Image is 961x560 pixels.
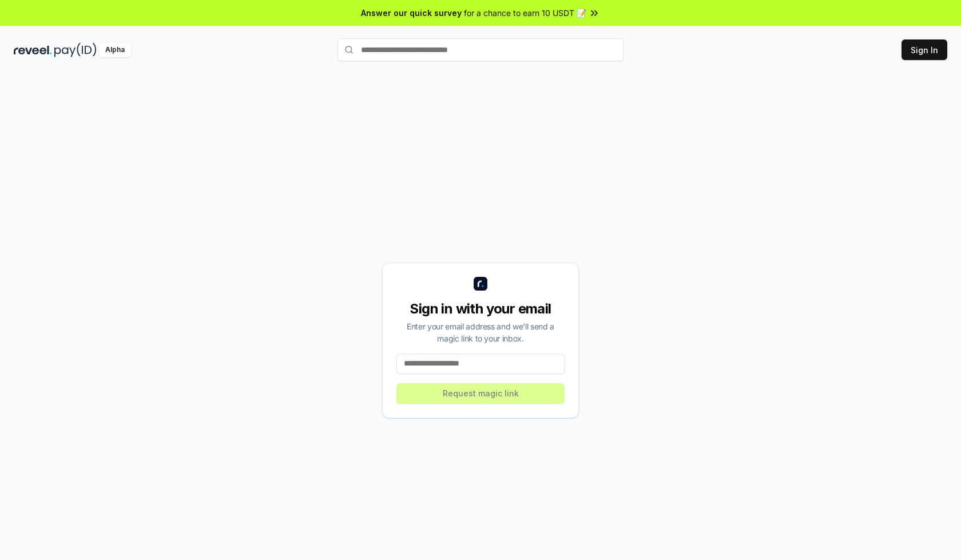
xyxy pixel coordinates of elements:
[396,320,565,344] div: Enter your email address and we’ll send a magic link to your inbox.
[464,7,586,19] span: for a chance to earn 10 USDT 📝
[474,277,487,291] img: logo_small
[361,7,462,19] span: Answer our quick survey
[14,43,52,57] img: reveel_dark
[99,43,131,57] div: Alpha
[902,39,947,60] button: Sign In
[54,43,97,57] img: pay_id
[396,300,565,318] div: Sign in with your email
